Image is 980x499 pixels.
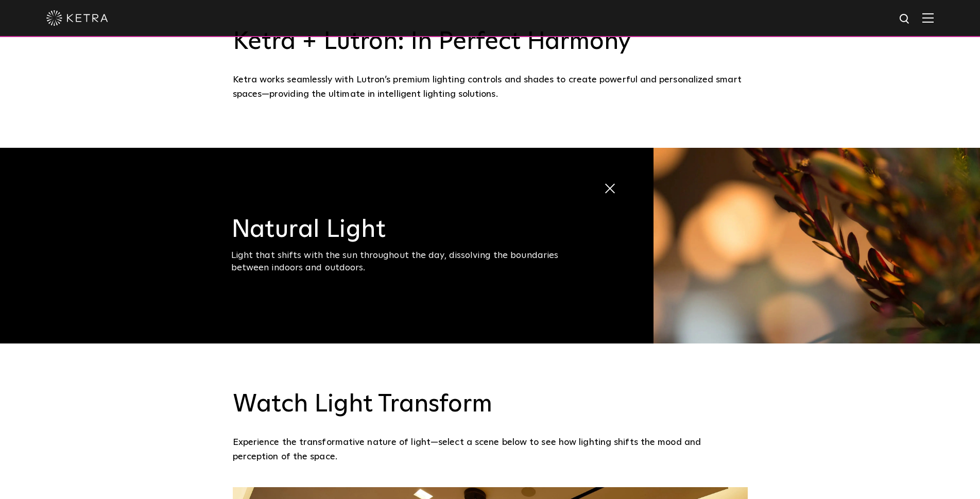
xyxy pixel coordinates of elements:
[46,10,108,26] img: ketra-logo-2019-white
[899,13,912,26] img: search icon
[231,250,579,274] div: Light that shifts with the sun throughout the day, dissolving the boundaries between indoors and ...
[654,148,980,343] img: natural_light
[233,73,748,102] div: Ketra works seamlessly with Lutron’s premium lighting controls and shades to create powerful and ...
[231,217,579,242] h3: Natural Light
[233,27,748,57] h3: Ketra + Lutron: In Perfect Harmony
[233,390,748,420] h3: Watch Light Transform
[922,13,934,23] img: Hamburger%20Nav.svg
[233,435,743,464] p: Experience the transformative nature of light—select a scene below to see how lighting shifts the...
